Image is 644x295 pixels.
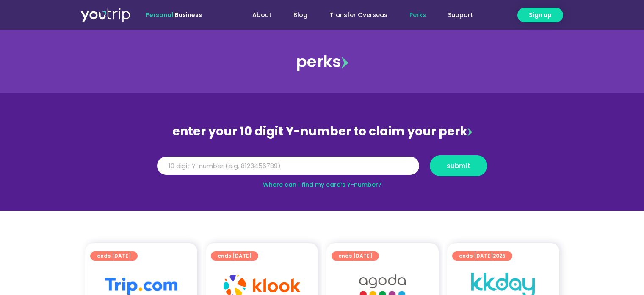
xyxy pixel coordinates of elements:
[318,7,398,23] a: Transfer Overseas
[338,251,372,261] span: ends [DATE]
[241,7,282,23] a: About
[97,251,131,261] span: ends [DATE]
[452,251,512,261] a: ends [DATE]2025
[459,251,506,261] span: ends [DATE]
[211,251,258,261] a: ends [DATE]
[153,121,492,143] div: enter your 10 digit Y-number to claim your perk
[175,11,202,19] a: Business
[146,11,173,19] span: Personal
[225,7,484,23] nav: Menu
[263,180,381,189] a: Where can I find my card’s Y-number?
[157,157,419,175] input: 10 digit Y-number (e.g. 8123456789)
[218,251,252,261] span: ends [DATE]
[430,155,487,176] button: submit
[493,252,506,259] span: 2025
[146,11,202,19] span: |
[398,7,437,23] a: Perks
[90,251,138,261] a: ends [DATE]
[517,8,563,22] a: Sign up
[529,11,552,20] span: Sign up
[437,7,484,23] a: Support
[332,251,379,261] a: ends [DATE]
[447,163,470,169] span: submit
[282,7,318,23] a: Blog
[157,155,487,183] form: Y Number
